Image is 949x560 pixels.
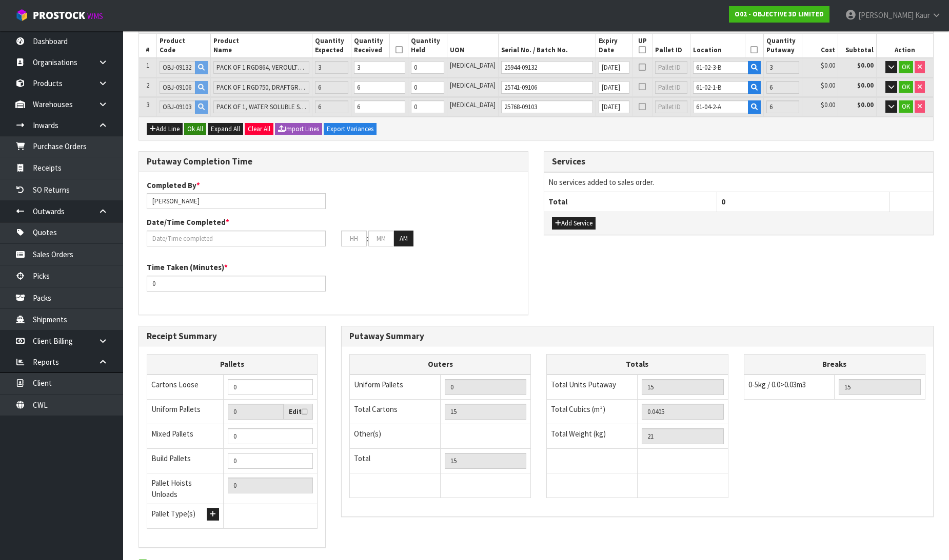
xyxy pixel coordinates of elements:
[147,375,224,400] td: Cartons Loose
[445,404,527,420] input: OUTERS TOTAL = CTN
[915,10,930,20] span: Kaur
[902,82,910,91] span: OK
[147,157,520,167] h3: Putaway Completion Time
[547,399,638,424] td: Total Cubics (m³)
[596,34,632,58] th: Expiry Date
[228,404,284,420] input: Uniform Pallets
[766,100,800,113] input: Putaway
[632,34,652,58] th: UP
[838,34,876,58] th: Subtotal
[211,125,240,133] span: Expand All
[899,81,913,93] button: OK
[501,61,593,74] input: Batch Number
[821,100,835,109] span: $0.00
[160,81,195,94] input: Product Code
[147,180,200,191] label: Completed By
[693,61,748,74] input: Location Code
[552,217,596,230] button: Add Service
[315,61,348,74] input: Expected
[147,424,224,449] td: Mixed Pallets
[147,504,224,529] td: Pallet Type(s)
[147,473,224,504] td: Pallet Hoists Unloads
[147,262,228,273] label: Time Taken (Minutes)
[748,380,806,389] span: 0-5kg / 0.0>0.03m3
[146,100,149,109] span: 3
[228,379,313,395] input: Manual
[877,34,933,58] th: Action
[729,6,829,23] a: O02 - OBJECTIVE 3D LIMITED
[857,100,874,109] strong: $0.00
[858,10,914,20] span: [PERSON_NAME]
[408,34,447,58] th: Quantity Held
[655,61,688,74] input: Pallet ID
[721,197,725,206] span: 0
[245,123,273,135] button: Clear All
[87,11,103,21] small: WMS
[367,231,368,247] td: :
[547,424,638,448] td: Total Weight (kg)
[447,34,498,58] th: UOM
[821,81,835,90] span: $0.00
[552,157,925,167] h3: Services
[899,61,913,73] button: OK
[146,61,149,70] span: 1
[599,81,630,94] input: Expiry Date
[857,61,874,70] strong: $0.00
[350,399,441,424] td: Total Cartons
[354,100,405,113] input: Received
[213,61,309,74] input: Product Name
[547,375,638,400] td: Total Units Putaway
[501,81,593,94] input: Batch Number
[147,355,318,375] th: Pallets
[315,81,348,94] input: Expected
[139,34,157,58] th: #
[599,100,630,113] input: Expiry Date
[902,63,910,71] span: OK
[228,428,313,444] input: Manual
[652,34,690,58] th: Pallet ID
[445,453,527,469] input: TOTAL PACKS
[599,61,630,74] input: Expiry Date
[547,355,728,375] th: Totals
[544,172,933,192] td: No services added to sales order.
[289,407,307,417] label: Edit
[501,100,593,113] input: Batch Number
[394,231,413,247] button: AM
[350,448,441,473] td: Total
[350,355,531,375] th: Outers
[351,34,390,58] th: Quantity Received
[445,379,527,395] input: UNIFORM P LINES
[821,61,835,70] span: $0.00
[498,34,596,58] th: Serial No. / Batch No.
[147,399,224,424] td: Uniform Pallets
[735,10,824,18] strong: O02 - OBJECTIVE 3D LIMITED
[147,123,183,135] button: Add Line
[766,81,800,94] input: Putaway
[160,100,195,113] input: Product Code
[147,231,326,246] input: Date/Time completed
[184,123,206,135] button: Ok All
[354,81,405,94] input: Received
[899,100,913,113] button: OK
[350,424,441,448] td: Other(s)
[147,449,224,473] td: Build Pallets
[693,81,748,94] input: Location Code
[744,355,925,375] th: Breaks
[228,453,313,469] input: Manual
[690,34,745,58] th: Location
[312,34,351,58] th: Quantity Expected
[147,217,229,227] label: Date/Time Completed
[411,81,444,94] input: Held
[275,123,322,135] button: Import Lines
[160,61,195,74] input: Product Code
[147,331,318,341] h3: Receipt Summary
[544,192,717,212] th: Total
[324,123,377,135] button: Export Variances
[341,231,367,246] input: HH
[450,61,496,70] span: [MEDICAL_DATA]
[902,102,910,111] span: OK
[766,61,800,74] input: Putaway
[655,81,688,94] input: Pallet ID
[211,34,312,58] th: Product Name
[350,375,441,400] td: Uniform Pallets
